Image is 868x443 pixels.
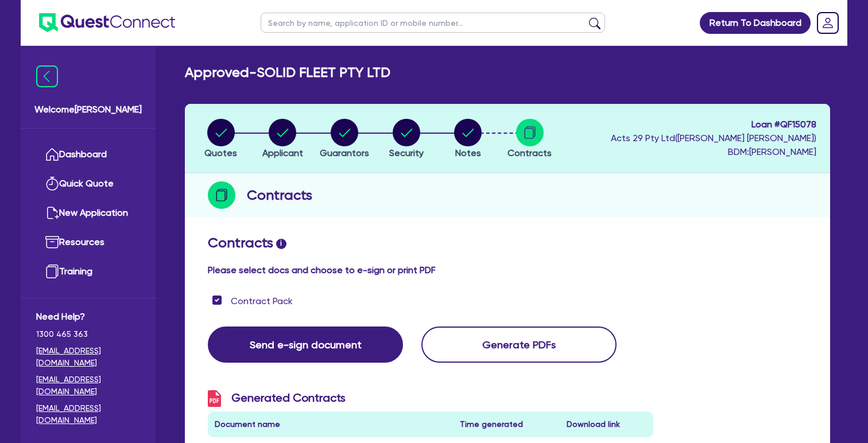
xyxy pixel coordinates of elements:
span: i [276,239,286,249]
span: Loan # QF15078 [611,118,816,131]
span: Contracts [507,147,552,158]
h2: Contracts [247,185,312,205]
a: Quick Quote [36,169,140,199]
img: resources [45,235,59,249]
span: Need Help? [36,310,140,324]
button: Quotes [204,118,238,161]
a: [EMAIL_ADDRESS][DOMAIN_NAME] [36,374,140,398]
img: icon-pdf [208,390,221,407]
img: quest-connect-logo-blue [39,13,175,32]
span: Security [389,147,424,158]
span: BDM: [PERSON_NAME] [611,145,816,159]
span: Guarantors [320,147,369,158]
img: new-application [45,206,59,220]
button: Contracts [507,118,552,161]
img: quick-quote [45,177,59,191]
img: icon-menu-close [36,65,58,87]
span: Notes [455,147,481,158]
span: Welcome [PERSON_NAME] [34,103,142,116]
h3: Generated Contracts [208,390,653,407]
a: [EMAIL_ADDRESS][DOMAIN_NAME] [36,402,140,426]
a: Training [36,257,140,286]
h2: Approved - SOLID FLEET PTY LTD [185,64,390,81]
th: Document name [208,411,453,437]
span: Applicant [262,147,303,158]
button: Applicant [262,118,304,161]
img: training [45,265,59,278]
a: New Application [36,199,140,228]
a: Return To Dashboard [700,12,811,34]
span: Acts 29 Pty Ltd ( [PERSON_NAME] [PERSON_NAME] ) [611,133,816,143]
button: Generate PDFs [421,327,617,363]
button: Guarantors [319,118,370,161]
span: 1300 465 363 [36,328,140,340]
button: Security [389,118,424,161]
button: Send e-sign document [208,327,403,363]
input: Search by name, application ID or mobile number... [261,13,605,33]
h4: Please select docs and choose to e-sign or print PDF [208,265,807,275]
span: Quotes [204,147,237,158]
th: Download link [560,411,653,437]
a: Resources [36,228,140,257]
th: Time generated [453,411,560,437]
label: Contract Pack [231,294,293,308]
a: Dropdown toggle [813,8,843,38]
h2: Contracts [208,235,807,251]
img: step-icon [208,181,235,209]
a: Dashboard [36,140,140,169]
button: Notes [454,118,482,161]
a: [EMAIL_ADDRESS][DOMAIN_NAME] [36,345,140,369]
